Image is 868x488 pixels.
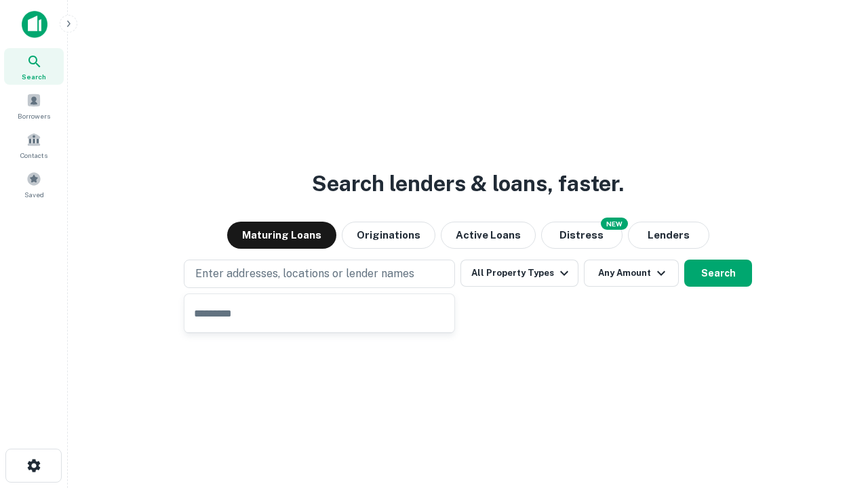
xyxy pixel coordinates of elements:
iframe: Chat Widget [800,380,868,445]
button: Any Amount [584,260,679,287]
div: NEW [601,218,628,230]
span: Borrowers [18,110,50,121]
button: Maturing Loans [227,222,336,249]
a: Saved [4,166,64,203]
button: Search [684,260,752,287]
button: Originations [342,222,435,249]
button: Lenders [628,222,709,249]
img: capitalize-icon.png [22,11,47,38]
button: Active Loans [441,222,536,249]
span: Saved [24,189,44,200]
button: Enter addresses, locations or lender names [184,260,455,288]
button: All Property Types [460,260,578,287]
span: Search [22,71,46,82]
a: Borrowers [4,87,64,124]
button: Search distressed loans with lien and other non-mortgage details. [541,222,623,249]
a: Contacts [4,127,64,163]
a: Search [4,48,64,85]
p: Enter addresses, locations or lender names [195,266,414,282]
h3: Search lenders & loans, faster. [312,167,624,200]
span: Contacts [20,150,47,161]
